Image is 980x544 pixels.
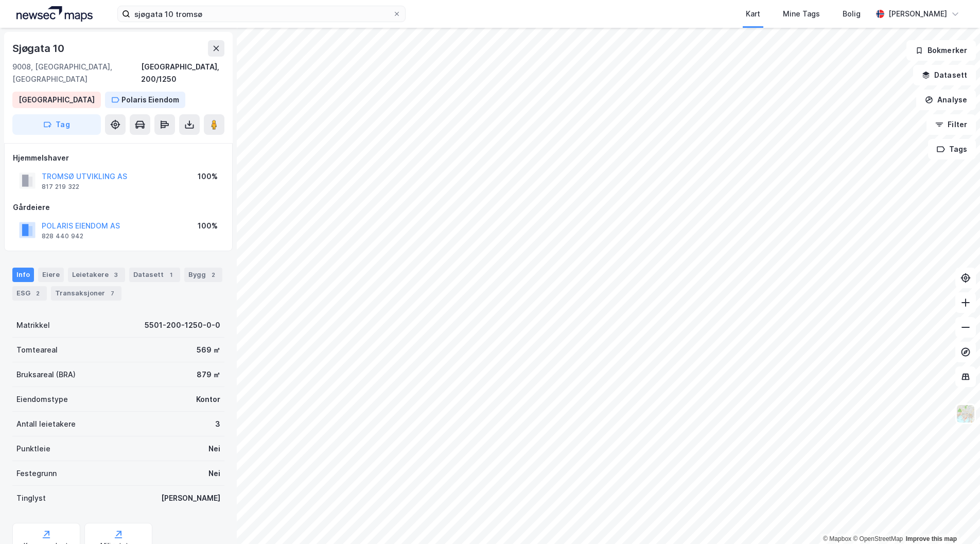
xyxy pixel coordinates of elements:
div: 9008, [GEOGRAPHIC_DATA], [GEOGRAPHIC_DATA] [12,61,141,85]
div: 817 219 322 [42,183,79,191]
div: 2 [208,270,218,280]
div: Leietakere [68,268,125,282]
button: Tag [12,114,101,135]
div: Tomteareal [16,344,58,356]
div: Polaris Eiendom [121,94,179,106]
div: Antall leietakere [16,418,76,430]
div: [PERSON_NAME] [161,492,220,504]
div: 5501-200-1250-0-0 [145,319,220,331]
button: Analyse [916,90,976,110]
div: Hjemmelshaver [13,152,224,164]
div: [PERSON_NAME] [888,8,947,20]
div: Bygg [184,268,222,282]
div: 1 [166,270,176,280]
iframe: Chat Widget [929,495,980,544]
button: Datasett [913,65,976,85]
div: Kart [746,8,760,20]
div: Kontor [196,393,220,406]
div: Punktleie [16,443,50,455]
div: Mine Tags [783,8,820,20]
div: 828 440 942 [42,232,83,240]
div: Kontrollprogram for chat [929,495,980,544]
div: ESG [12,286,47,301]
div: Info [12,268,34,282]
div: 3 [111,270,121,280]
img: logo.a4113a55bc3d86da70a041830d287a7e.svg [16,6,93,22]
div: 569 ㎡ [197,344,220,356]
div: Transaksjoner [51,286,121,301]
div: Matrikkel [16,319,50,331]
div: 100% [198,170,218,183]
div: 3 [215,418,220,430]
div: Eiendomstype [16,393,68,406]
div: Sjøgata 10 [12,40,66,57]
div: [GEOGRAPHIC_DATA], 200/1250 [141,61,224,85]
div: Nei [208,467,220,480]
div: Tinglyst [16,492,46,504]
div: Datasett [129,268,180,282]
input: Søk på adresse, matrikkel, gårdeiere, leietakere eller personer [130,6,393,22]
div: 7 [107,288,117,299]
div: Bruksareal (BRA) [16,368,76,381]
div: Gårdeiere [13,201,224,214]
div: [GEOGRAPHIC_DATA] [19,94,95,106]
div: 879 ㎡ [197,368,220,381]
div: Nei [208,443,220,455]
a: OpenStreetMap [853,535,903,542]
div: Festegrunn [16,467,57,480]
div: 100% [198,220,218,232]
div: 2 [32,288,43,299]
button: Bokmerker [906,40,976,61]
button: Tags [928,139,976,160]
button: Filter [926,114,976,135]
a: Mapbox [823,535,851,542]
img: Z [956,404,975,424]
div: Eiere [38,268,64,282]
div: Bolig [843,8,861,20]
a: Improve this map [906,535,957,542]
